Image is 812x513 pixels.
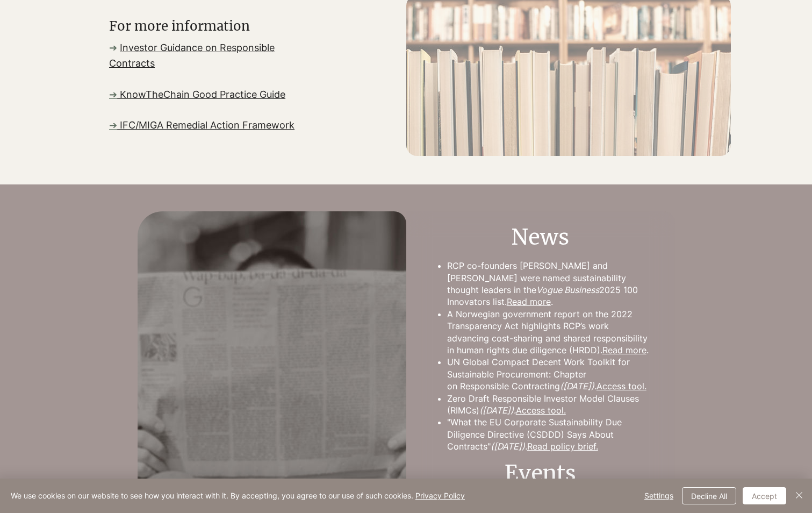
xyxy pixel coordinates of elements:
[743,487,786,504] button: Accept
[109,89,117,100] span: ➔
[109,42,120,53] a: ➔
[432,222,649,252] h2: News
[507,296,551,307] a: Read more
[109,42,275,69] a: Investor Guidance on Responsible Contracts
[491,441,527,452] span: ([DATE]).
[447,393,649,417] p: Zero Draft Responsible Investor Model Clauses (RIMCs)
[120,89,285,100] span: KnowTheChain Good Practice Guide
[602,345,646,355] a: Read more
[109,119,117,131] span: ➔
[11,491,465,501] span: We use cookies on our website to see how you interact with it. By accepting, you agree to our use...
[432,458,649,488] h2: Events
[560,381,597,391] span: ([DATE]).
[536,284,599,295] span: Vogue Business
[447,356,649,392] p: UN Global Compact Decent Work Toolkit for Sustainable Procurement: Chapter on Responsible Contrac...
[479,405,516,416] span: ([DATE]).
[447,260,638,307] span: RCP co-founders [PERSON_NAME] and [PERSON_NAME] were named sustainability thought leaders in the ...
[415,491,465,500] a: Privacy Policy
[447,416,649,452] p: "What the EU Corporate Sustainability Due Diligence Directive (CSDDD) Says About Contracts"
[447,309,649,355] span: A Norwegian government report on the 2022 Transparency Act highlights RCP’s work advancing cost-s...
[109,89,285,100] a: ➔KnowTheChain Good Practice Guide
[597,381,646,391] a: Access tool.
[682,487,736,504] button: Decline All
[644,488,673,504] span: Settings
[516,405,566,416] a: Access tool.
[793,489,806,502] img: Close
[793,487,806,504] button: Close
[527,441,598,452] a: Read policy brief.
[109,42,117,53] span: ➔
[109,119,294,131] a: ➔IFC/MIGA Remedial Action Framework
[120,119,294,131] span: IFC/MIGA Remedial Action Framework
[109,18,250,34] span: For more information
